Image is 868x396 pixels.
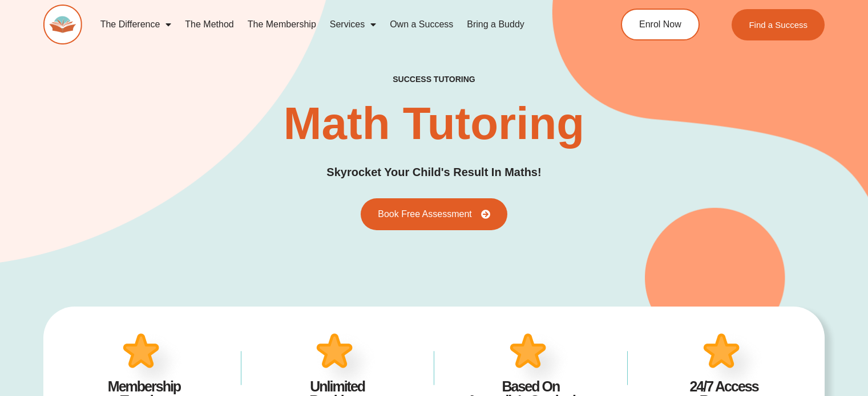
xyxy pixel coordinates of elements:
[361,198,507,230] a: Book Free Assessment
[178,11,240,38] a: The Method
[326,164,541,181] h3: Skyrocket Your Child's Result In Maths!
[639,20,681,29] span: Enrol Now
[284,101,584,146] h2: Math Tutoring
[94,11,576,38] nav: Menu
[460,11,531,38] a: Bring a Buddy
[383,11,460,38] a: Own a Success
[378,210,472,219] span: Book Free Assessment
[749,21,808,29] span: Find a Success
[811,341,868,396] iframe: Chat Widget
[94,11,179,38] a: The Difference
[323,11,383,38] a: Services
[393,75,475,84] h4: success tutoring
[241,11,323,38] a: The Membership
[621,9,700,40] a: Enrol Now
[732,9,825,40] a: Find a Success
